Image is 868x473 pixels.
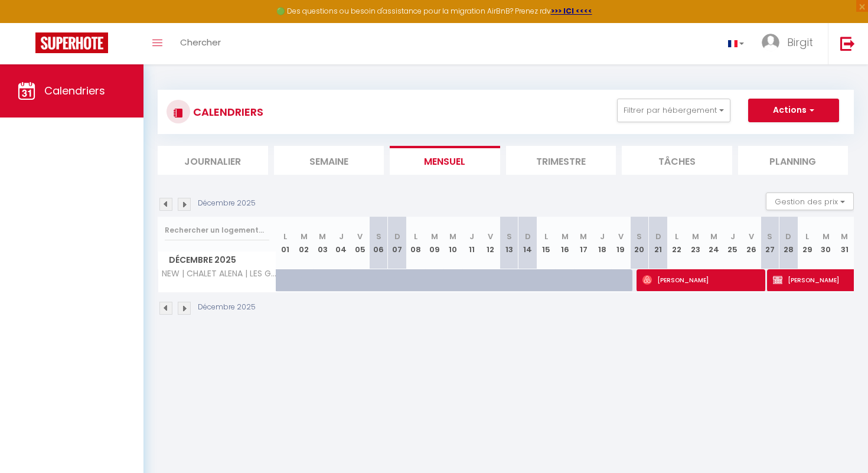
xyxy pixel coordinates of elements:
[406,217,425,269] th: 08
[369,217,388,269] th: 06
[276,217,295,269] th: 01
[617,99,730,122] button: Filtrer par hébergement
[449,231,456,242] abbr: M
[823,231,830,242] abbr: M
[376,231,381,242] abbr: S
[425,217,444,269] th: 09
[835,217,854,269] th: 31
[481,217,500,269] th: 12
[506,146,616,175] li: Trimestre
[160,269,278,278] span: NEW | CHALET ALENA | LES GETS | Ski-In/Ski-Out | Chalet neuf 6 chambres - 14 personnes | Luxe & D...
[388,217,407,269] th: 07
[444,217,463,269] th: 10
[686,217,705,269] th: 23
[785,231,791,242] abbr: D
[44,83,105,98] span: Calendriers
[840,36,855,51] img: logout
[742,217,761,269] th: 26
[35,32,108,53] img: Super Booking
[753,23,828,64] a: ... Birgit
[525,231,531,242] abbr: D
[562,231,569,242] abbr: M
[274,146,384,175] li: Semaine
[762,34,779,51] img: ...
[612,217,631,269] th: 19
[805,231,809,242] abbr: L
[431,231,438,242] abbr: M
[357,231,363,242] abbr: V
[655,231,661,242] abbr: D
[675,231,678,242] abbr: L
[462,217,481,269] th: 11
[637,231,642,242] abbr: S
[319,231,326,242] abbr: M
[766,193,854,210] button: Gestion des prix
[518,217,537,269] th: 14
[165,220,269,241] input: Rechercher un logement...
[817,217,836,269] th: 30
[748,99,839,122] button: Actions
[767,231,772,242] abbr: S
[551,6,592,16] a: >>> ICI <<<<
[507,231,512,242] abbr: S
[738,146,849,175] li: Planning
[749,231,754,242] abbr: V
[841,231,848,242] abbr: M
[723,217,742,269] th: 25
[390,146,500,175] li: Mensuel
[544,231,548,242] abbr: L
[488,231,493,242] abbr: V
[198,198,256,209] p: Décembre 2025
[295,217,314,269] th: 02
[798,217,817,269] th: 29
[394,231,400,242] abbr: D
[469,231,474,242] abbr: J
[158,146,268,175] li: Journalier
[339,231,344,242] abbr: J
[332,217,351,269] th: 04
[314,217,332,269] th: 03
[787,35,813,50] span: Birgit
[630,217,649,269] th: 20
[649,217,668,269] th: 21
[190,99,263,125] h3: CALENDRIERS
[575,217,593,269] th: 17
[556,217,575,269] th: 16
[180,36,221,48] span: Chercher
[198,302,256,313] p: Décembre 2025
[779,217,798,269] th: 28
[618,231,624,242] abbr: V
[704,217,723,269] th: 24
[500,217,518,269] th: 13
[158,252,276,269] span: Décembre 2025
[710,231,717,242] abbr: M
[667,217,686,269] th: 22
[692,231,699,242] abbr: M
[580,231,587,242] abbr: M
[351,217,370,269] th: 05
[593,217,612,269] th: 18
[414,231,417,242] abbr: L
[622,146,732,175] li: Tâches
[642,269,762,291] span: [PERSON_NAME]
[301,231,308,242] abbr: M
[730,231,735,242] abbr: J
[171,23,230,64] a: Chercher
[761,217,779,269] th: 27
[283,231,287,242] abbr: L
[537,217,556,269] th: 15
[600,231,605,242] abbr: J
